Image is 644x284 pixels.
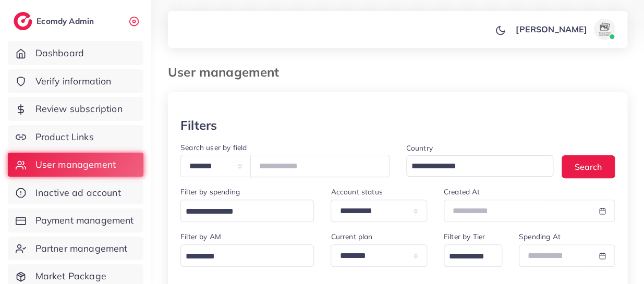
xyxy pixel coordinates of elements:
[180,231,221,242] label: Filter by AM
[35,102,123,116] span: Review subscription
[406,155,554,177] div: Search for option
[14,12,96,30] a: logoEcomdy Admin
[37,16,96,26] h2: Ecomdy Admin
[35,46,84,60] span: Dashboard
[8,125,143,149] a: Product Links
[519,231,561,242] label: Spending At
[35,158,116,171] span: User management
[8,69,143,93] a: Verify information
[180,187,240,197] label: Filter by spending
[14,12,32,30] img: logo
[8,237,143,261] a: Partner management
[406,143,433,153] label: Country
[408,158,540,175] input: Search for option
[35,130,94,144] span: Product Links
[444,231,485,242] label: Filter by Tier
[180,200,314,222] div: Search for option
[444,244,502,267] div: Search for option
[35,269,106,283] span: Market Package
[445,249,489,265] input: Search for option
[562,155,615,178] button: Search
[8,208,143,232] a: Payment management
[182,249,300,265] input: Search for option
[516,23,587,35] p: [PERSON_NAME]
[8,97,143,121] a: Review subscription
[35,186,121,200] span: Inactive ad account
[182,204,300,220] input: Search for option
[331,187,382,197] label: Account status
[35,214,134,227] span: Payment management
[510,19,619,40] a: [PERSON_NAME]avatar
[35,242,128,255] span: Partner management
[594,19,615,40] img: avatar
[180,142,247,153] label: Search user by field
[180,118,217,133] h3: Filters
[35,75,112,88] span: Verify information
[8,181,143,205] a: Inactive ad account
[180,244,314,267] div: Search for option
[444,187,480,197] label: Created At
[8,41,143,65] a: Dashboard
[331,231,372,242] label: Current plan
[8,153,143,177] a: User management
[168,65,287,80] h3: User management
